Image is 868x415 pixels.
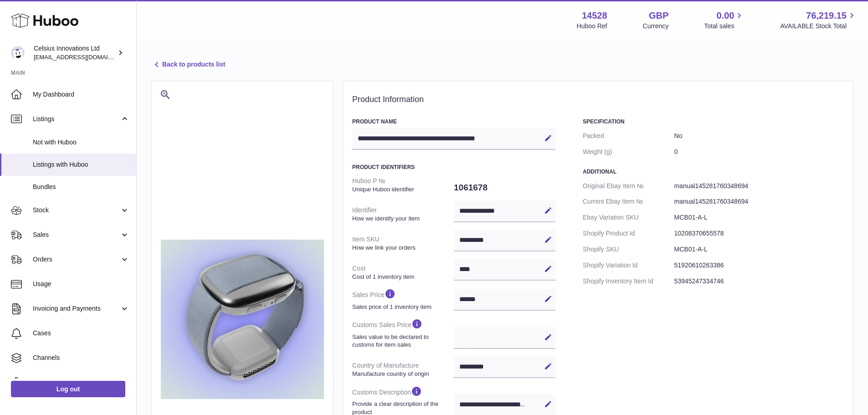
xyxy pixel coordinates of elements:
[33,183,129,191] span: Bundles
[33,115,120,123] span: Listings
[352,231,454,255] dt: Item SKU
[780,10,857,31] a: 76,219.15 AVAILABLE Stock Total
[583,210,674,225] dt: Ebay Variation SKU
[151,59,225,70] a: Back to products list
[583,257,674,273] dt: Shopify Variation Id
[704,22,745,31] span: Total sales
[352,118,555,125] h3: Product Name
[674,210,844,225] dd: MCB01-A-L
[583,168,844,175] h3: Additional
[583,273,674,289] dt: Shopify Inventory Item Id
[352,185,452,194] strong: Unique Huboo identifier
[33,255,120,264] span: Orders
[33,138,129,147] span: Not with Huboo
[674,178,844,194] dd: manual145281760348694
[33,329,129,338] span: Cases
[352,215,452,223] strong: How we identify your item
[583,225,674,241] dt: Shopify Product Id
[674,257,844,273] dd: 51920610263386
[33,378,129,387] span: Settings
[704,10,745,31] a: 0.00 Total sales
[33,231,120,239] span: Sales
[582,10,607,22] strong: 14528
[643,22,669,31] div: Currency
[33,280,129,288] span: Usage
[11,381,125,397] a: Log out
[577,22,607,31] div: Huboo Ref
[674,194,844,210] dd: manual145281760348694
[161,240,324,399] img: 145281760434429.png
[352,273,452,281] strong: Cost of 1 inventory item
[649,10,668,22] strong: GBP
[352,173,454,197] dt: Huboo P №
[352,358,454,381] dt: Country of Manufacture
[583,241,674,257] dt: Shopify SKU
[583,194,674,210] dt: Current Ebay Item №
[806,10,847,22] span: 76,219.15
[352,284,454,314] dt: Sales Price
[583,118,844,125] h3: Specification
[352,202,454,226] dt: Identifier
[352,95,844,105] h2: Product Information
[33,304,120,313] span: Invoicing and Payments
[674,241,844,257] dd: MCB01-A-L
[352,370,452,378] strong: Manufacture country of origin
[583,144,674,160] dt: Weight (g)
[33,354,129,362] span: Channels
[33,206,120,215] span: Stock
[34,53,134,61] span: [EMAIL_ADDRESS][DOMAIN_NAME]
[454,178,555,197] dd: 1061678
[583,128,674,144] dt: Packed
[352,261,454,284] dt: Cost
[674,225,844,241] dd: 10208370655578
[352,244,452,252] strong: How we link your orders
[11,46,25,60] img: internalAdmin-14528@internal.huboo.com
[674,144,844,160] dd: 0
[352,303,452,311] strong: Sales price of 1 inventory item
[352,314,454,352] dt: Customs Sales Price
[33,160,129,169] span: Listings with Huboo
[780,22,857,31] span: AVAILABLE Stock Total
[717,10,734,22] span: 0.00
[33,90,129,99] span: My Dashboard
[34,44,116,61] div: Celsius Innovations Ltd
[352,164,555,171] h3: Product Identifiers
[674,273,844,289] dd: 53945247334746
[583,178,674,194] dt: Original Ebay Item №
[674,128,844,144] dd: No
[352,333,452,349] strong: Sales value to be declared to customs for item sales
